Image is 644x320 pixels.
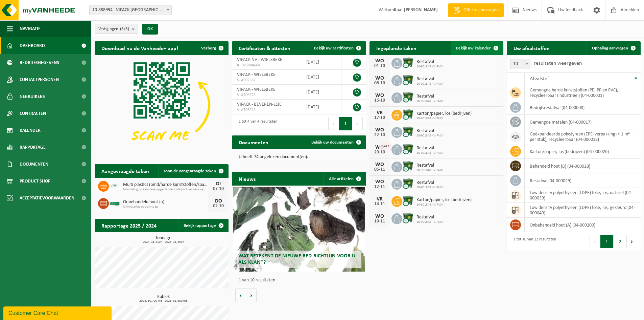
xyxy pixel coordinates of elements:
img: WB-1100-CU [402,109,414,120]
div: 14-11 [373,202,386,207]
span: 2024: 30,700 m3 - 2025: 38,500 m3 [98,299,229,303]
span: Karton/papier, los (bedrijven) [416,197,472,203]
h2: Certificaten & attesten [232,41,297,55]
button: Next [627,235,637,248]
div: 1 tot 4 van 4 resultaten [235,116,277,131]
button: Verberg [196,41,228,55]
div: WO [373,179,386,185]
h3: Kubiek [98,295,229,303]
a: Toon de aangevraagde taken [158,164,228,178]
span: Gebruikers [20,88,45,105]
button: Volgende [246,289,257,302]
td: behandeld hout (B) (04-000028) [525,159,641,173]
span: Bekijk uw documenten [311,140,354,145]
div: WO [373,76,386,81]
div: 19-11 [373,219,386,224]
span: 10-901848 - VIPACK [416,134,443,138]
button: 1 [339,117,352,130]
td: onbehandeld hout (A) (04-000200) [525,218,641,232]
h2: Uw afvalstoffen [507,41,556,55]
span: 10-888994 - VIPACK NV - WIELSBEKE [90,5,171,15]
span: Vestigingen [98,24,129,34]
div: 15-10 [373,98,386,103]
a: Alle artikelen [324,172,365,186]
h3: Tonnage [98,236,229,244]
span: Rapportage [20,139,46,156]
button: Vorige [235,289,246,302]
count: (3/3) [120,27,129,31]
span: 10-901848 - VIPACK [416,220,443,224]
span: Navigatie [20,20,41,37]
h2: Nieuws [232,172,262,185]
img: WB-1100-CU [402,57,414,68]
span: VLA706221 [237,107,296,113]
button: Vestigingen(3/3) [95,24,138,34]
span: 10 [510,59,530,69]
h2: Ingeplande taken [369,41,423,55]
td: low density polyethyleen (LDPE) folie, los, naturel (04-000039) [525,188,641,203]
td: restafval (04-000029) [525,173,641,188]
span: VIPACK - WIELSBEKE [237,72,276,77]
span: 10-901848 - VIPACK [416,99,443,103]
h2: Rapportage 2025 / 2024 [95,219,163,232]
button: 1 [600,235,614,248]
button: Previous [328,117,339,130]
iframe: chat widget [3,305,113,320]
a: Ophaling aanvragen [587,41,640,55]
span: 10-901848 - VIPACK [416,168,443,172]
span: Acceptatievoorwaarden [20,190,74,207]
p: 1 van 10 resultaten [239,278,362,283]
img: WB-1100-CU [402,91,414,103]
span: Contactpersonen [20,71,59,88]
img: WB-1100-CU [402,212,414,224]
td: low density polyethyleen (LDPE) folie, los, gekleurd (04-000040) [525,203,641,218]
span: Bekijk uw certificaten [314,46,354,50]
span: Offerte aanvragen [462,7,500,14]
span: Kalender [20,122,41,139]
span: Documenten [20,156,48,173]
span: Restafval [416,128,443,134]
span: Verberg [201,46,216,50]
img: HK-XC-20-GN-00 [109,200,120,206]
span: Restafval [416,77,443,82]
button: OK [142,24,158,35]
td: [DATE] [301,85,341,100]
span: Dashboard [20,37,45,54]
span: Wat betekent de nieuwe RED-richtlijn voor u als klant? [238,253,355,265]
a: Wat betekent de nieuwe RED-richtlijn voor u als klant? [233,187,364,272]
a: Bekijk uw documenten [306,135,365,149]
span: Ophaling aanvragen [592,46,628,50]
td: karton/papier, los (bedrijven) (04-000026) [525,144,641,159]
img: WB-1100-CU [402,195,414,207]
div: 17-10 [373,115,386,120]
span: 10-901848 - VIPACK [416,186,443,190]
div: WO [373,145,386,150]
span: 10-901848 - VIPACK [416,203,472,207]
h2: Aangevraagde taken [95,164,156,177]
div: 1 tot 10 van 12 resultaten [510,234,556,249]
span: Contracten [20,105,46,122]
span: 10-901848 - VIPACK [416,65,443,69]
td: geëxpandeerde polystyreen (EPS) verpakking (< 1 m² per stuk), recycleerbaar (04-000018) [525,129,641,144]
td: gemengde harde kunststoffen (PE, PP en PVC), recycleerbaar (industrieel) (04-000001) [525,85,641,100]
span: Karton/papier, los (bedrijven) [416,111,472,116]
td: gemengde metalen (04-000017) [525,115,641,129]
button: 2 [614,235,627,248]
span: VIPACK NV - WIELSBEKE [237,57,282,62]
div: 22-10 [373,133,386,137]
img: WB-1100-CU [402,74,414,86]
img: LP-SK-00500-LPE-16 [109,180,120,191]
img: WB-1100-CU [402,161,414,172]
span: Restafval [416,94,443,99]
span: Afvalstof [530,76,549,82]
span: Product Shop [20,173,50,190]
div: 07-10 [212,187,225,191]
span: RED25004660 [237,63,296,68]
div: 08-10 [373,81,386,86]
span: VIPACK - WIELSBEKE [237,87,276,92]
span: 10-901848 - VIPACK [416,116,472,121]
div: DO [212,198,225,204]
button: Previous [590,235,600,248]
strong: Kaat [PERSON_NAME] [394,7,438,13]
a: Offerte aanvragen [448,3,504,17]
